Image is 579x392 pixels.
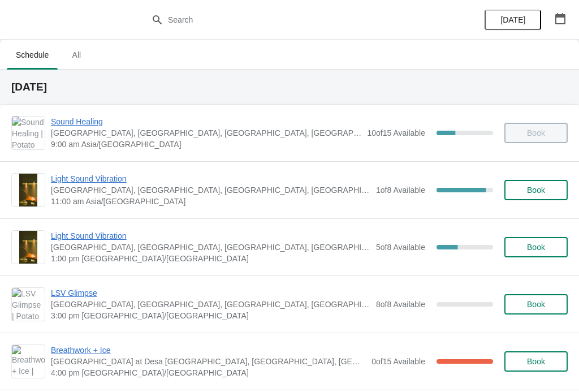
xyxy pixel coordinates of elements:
button: [DATE] [485,10,541,30]
span: [GEOGRAPHIC_DATA], [GEOGRAPHIC_DATA], [GEOGRAPHIC_DATA], [GEOGRAPHIC_DATA], [GEOGRAPHIC_DATA] [51,127,361,139]
span: 5 of 8 Available [376,243,425,252]
span: 11:00 am Asia/[GEOGRAPHIC_DATA] [51,196,370,207]
span: 8 of 8 Available [376,300,425,309]
button: Book [504,294,568,315]
span: [GEOGRAPHIC_DATA], [GEOGRAPHIC_DATA], [GEOGRAPHIC_DATA], [GEOGRAPHIC_DATA], [GEOGRAPHIC_DATA] [51,242,370,253]
img: Light Sound Vibration | Potato Head Suites & Studios, Jalan Petitenget, Seminyak, Badung Regency,... [19,174,38,206]
span: Light Sound Vibration [51,230,370,242]
span: 0 of 15 Available [371,357,425,366]
img: Breathwork + Ice | Potato Head Studios at Desa Potato Head, Jalan Petitenget, Seminyak, Badung Re... [12,345,45,378]
span: 1:00 pm [GEOGRAPHIC_DATA]/[GEOGRAPHIC_DATA] [51,253,370,264]
span: 10 of 15 Available [367,128,425,137]
span: 1 of 8 Available [376,186,425,195]
span: Schedule [7,45,58,65]
span: 4:00 pm [GEOGRAPHIC_DATA]/[GEOGRAPHIC_DATA] [51,367,366,378]
span: Book [527,243,545,252]
span: All [62,45,90,65]
span: 9:00 am Asia/[GEOGRAPHIC_DATA] [51,139,361,150]
img: Light Sound Vibration | Potato Head Suites & Studios, Jalan Petitenget, Seminyak, Badung Regency,... [19,231,38,264]
img: Sound Healing | Potato Head Suites & Studios, Jalan Petitenget, Seminyak, Badung Regency, Bali, I... [12,117,45,149]
span: Sound Healing [51,116,361,127]
span: LSV Glimpse [51,287,370,299]
span: Book [527,300,545,309]
h2: [DATE] [11,81,568,93]
button: Book [504,180,568,200]
span: [GEOGRAPHIC_DATA] at Desa [GEOGRAPHIC_DATA], [GEOGRAPHIC_DATA], [GEOGRAPHIC_DATA], [GEOGRAPHIC_DA... [51,356,366,367]
span: Breathwork + Ice [51,344,366,356]
button: Book [504,351,568,372]
span: [GEOGRAPHIC_DATA], [GEOGRAPHIC_DATA], [GEOGRAPHIC_DATA], [GEOGRAPHIC_DATA], [GEOGRAPHIC_DATA] [51,299,370,310]
span: Light Sound Vibration [51,173,370,184]
span: [GEOGRAPHIC_DATA], [GEOGRAPHIC_DATA], [GEOGRAPHIC_DATA], [GEOGRAPHIC_DATA], [GEOGRAPHIC_DATA] [51,184,370,196]
input: Search [167,10,434,30]
img: LSV Glimpse | Potato Head Suites & Studios, Jalan Petitenget, Seminyak, Badung Regency, Bali, Ind... [12,288,45,321]
span: Book [527,357,545,366]
span: Book [527,186,545,195]
span: [DATE] [500,15,525,24]
span: 3:00 pm [GEOGRAPHIC_DATA]/[GEOGRAPHIC_DATA] [51,310,370,321]
button: Book [504,237,568,257]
